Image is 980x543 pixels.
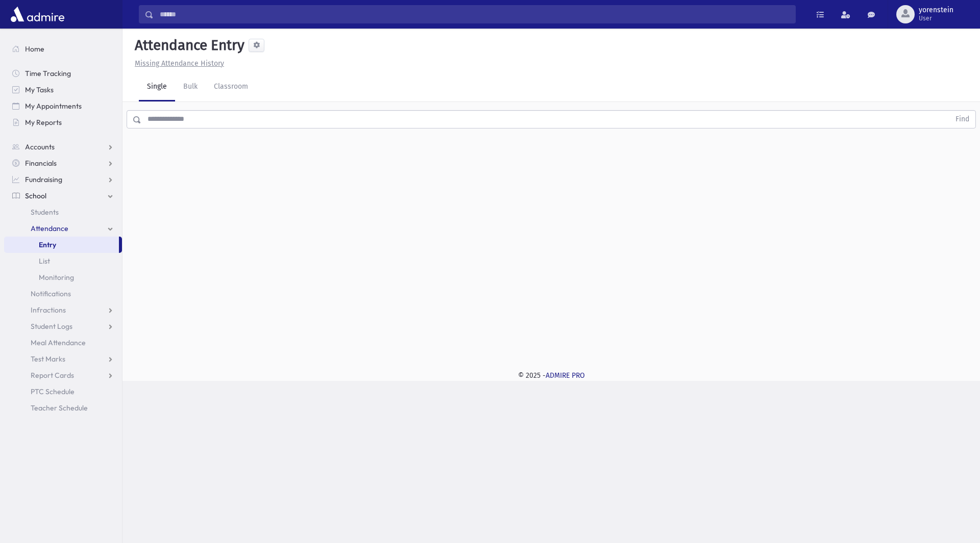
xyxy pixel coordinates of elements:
span: My Appointments [25,101,82,111]
a: ADMIRE PRO [546,371,585,380]
a: PTC Schedule [4,383,122,400]
span: Attendance [31,224,68,233]
img: AdmirePro [8,4,67,24]
a: Meal Attendance [4,334,122,351]
span: Report Cards [31,371,74,380]
input: Search [154,5,795,23]
span: Students [31,208,59,217]
a: Home [4,41,122,57]
span: Infractions [31,305,66,315]
a: Student Logs [4,318,122,334]
span: Entry [39,240,56,249]
span: School [25,191,46,200]
a: Bulk [175,73,206,101]
a: Single [139,73,175,101]
a: Missing Attendance History [131,59,224,68]
a: My Reports [4,114,122,131]
a: My Appointments [4,98,122,114]
div: © 2025 - [139,370,964,381]
a: School [4,188,122,204]
span: Time Tracking [25,69,71,78]
button: Find [949,111,975,128]
span: Meal Attendance [31,338,86,347]
a: Infractions [4,302,122,318]
a: List [4,253,122,269]
a: Report Cards [4,367,122,383]
a: Monitoring [4,269,122,286]
h5: Attendance Entry [131,37,244,54]
a: Notifications [4,286,122,302]
a: Time Tracking [4,65,122,82]
span: Home [25,44,44,54]
span: Test Marks [31,354,65,364]
span: User [919,14,953,22]
a: Classroom [206,73,256,101]
span: Notifications [31,289,71,298]
span: Financials [25,159,57,168]
span: Teacher Schedule [31,403,88,412]
span: Accounts [25,142,55,151]
a: Entry [4,237,119,253]
a: Test Marks [4,351,122,367]
span: Student Logs [31,322,72,331]
span: My Reports [25,118,62,127]
span: Fundraising [25,175,62,184]
span: List [39,256,50,266]
span: My Tasks [25,85,54,94]
a: Accounts [4,139,122,155]
a: Financials [4,155,122,171]
span: Monitoring [39,273,74,282]
a: Fundraising [4,171,122,188]
a: Teacher Schedule [4,400,122,416]
a: Students [4,204,122,220]
a: Attendance [4,220,122,237]
span: yorenstein [919,6,953,14]
a: My Tasks [4,82,122,98]
u: Missing Attendance History [135,59,224,68]
span: PTC Schedule [31,387,75,396]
